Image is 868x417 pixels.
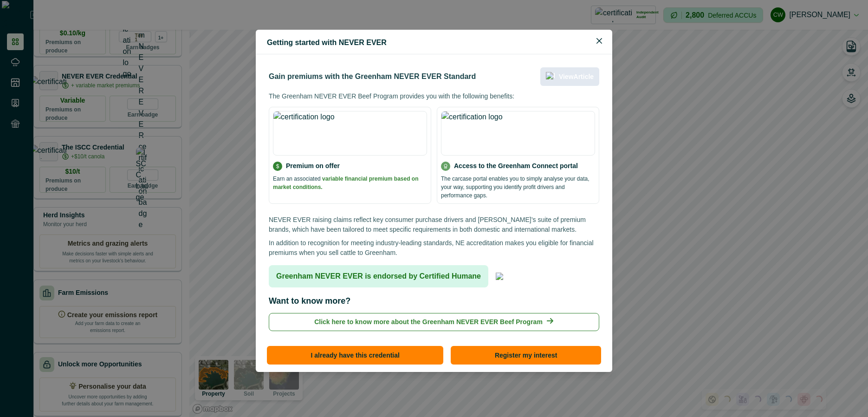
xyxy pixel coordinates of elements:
p: The carcase portal enables you to simply analyse your data, your way, supporting you identify pro... [441,175,595,200]
p: NEVER EVER raising claims reflect key consumer purchase drivers and [PERSON_NAME]’s suite of prem... [269,215,599,235]
p: Earn an associated [273,175,427,191]
p: Premium on offer [286,161,340,171]
p: Access to the Greenham Connect portal [454,161,578,171]
img: certified_humane_never_ever.jpg [496,273,503,280]
p: Click here to know more about the Greenham NEVER EVER Beef Program [314,317,543,327]
p: The Greenham NEVER EVER Beef Program provides you with the following benefits: [269,91,599,101]
p: In addition to recognition for meeting industry-leading standards, NE accreditation makes you eli... [269,238,599,258]
button: Close [592,33,607,48]
a: light-bulb-iconViewArticle [540,67,599,86]
button: I already have this credential [267,346,443,365]
img: certification logo [273,111,427,156]
span: variable financial premium based on market conditions. [273,176,418,190]
p: View Article [559,73,594,81]
p: Gain premiums with the Greenham NEVER EVER Standard [269,71,476,82]
button: Click here to know more about the Greenham NEVER EVER Beef Program [269,313,599,331]
p: Want to know more? [269,295,350,307]
img: light-bulb-icon [546,72,555,81]
img: certification logo [441,111,595,156]
header: Getting started with NEVER EVER [256,30,612,54]
button: Register my interest [451,346,601,365]
p: Greenham NEVER EVER is endorsed by Certified Humane [276,271,481,282]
